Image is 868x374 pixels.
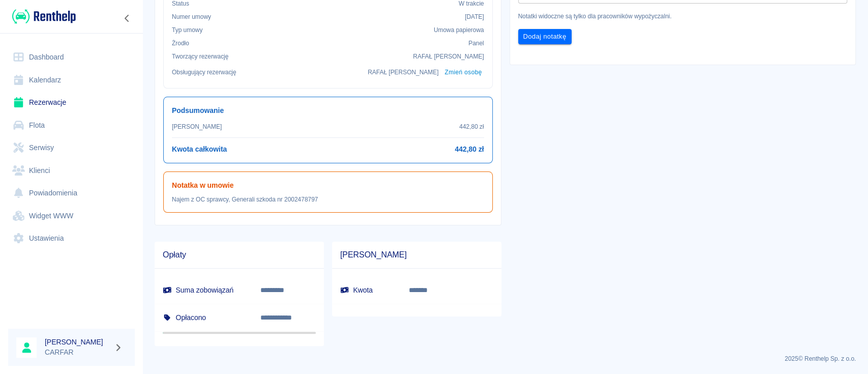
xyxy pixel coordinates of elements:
[459,122,484,131] p: 442,80 zł
[8,69,135,92] a: Kalendarz
[172,195,484,204] p: Najem z OC sprawcy, Generali szkoda nr 2002478797
[172,52,228,61] p: Tworzący rezerwację
[8,114,135,137] a: Flota
[8,205,135,227] a: Widget WWW
[163,312,244,323] h6: Opłacono
[45,337,110,347] h6: [PERSON_NAME]
[8,182,135,205] a: Powiadomienia
[8,159,135,182] a: Klienci
[172,12,211,21] p: Numer umowy
[340,285,393,295] h6: Kwota
[465,12,484,21] p: [DATE]
[163,285,244,295] h6: Suma zobowiązań
[172,25,202,35] p: Typ umowy
[119,12,135,25] button: Zwiń nawigację
[163,250,316,260] span: Opłaty
[172,105,484,116] h6: Podsumowanie
[172,39,189,48] p: Żrodło
[8,136,135,159] a: Serwisy
[172,144,227,155] h6: Kwota całkowita
[468,39,484,48] p: Panel
[8,8,76,25] a: Renthelp logo
[172,68,236,77] p: Obsługujący rezerwację
[8,46,135,69] a: Dashboard
[442,65,484,80] button: Zmień osobę
[340,250,493,260] span: [PERSON_NAME]
[172,122,222,131] p: [PERSON_NAME]
[8,91,135,114] a: Rezerwacje
[368,68,438,77] p: RAFAŁ [PERSON_NAME]
[455,144,484,155] h6: 442,80 zł
[12,8,76,25] img: Renthelp logo
[518,29,572,45] button: Dodaj notatkę
[172,180,484,191] h6: Notatka w umowie
[45,347,110,358] p: CARFAR
[163,332,316,334] span: Pozostało 442,80 zł do zapłaty
[155,354,856,363] p: 2025 © Renthelp Sp. z o.o.
[434,25,484,35] p: Umowa papierowa
[518,12,848,21] p: Notatki widoczne są tylko dla pracowników wypożyczalni.
[8,227,135,250] a: Ustawienia
[413,52,484,61] p: RAFAŁ [PERSON_NAME]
